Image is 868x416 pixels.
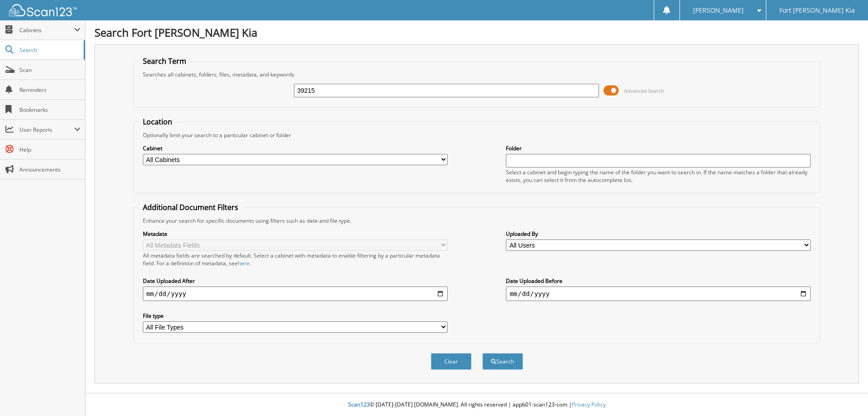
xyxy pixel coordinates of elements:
label: Date Uploaded Before [506,277,811,285]
img: scan123-logo-white.svg [9,4,77,16]
input: end [506,287,811,301]
span: Announcements [19,166,80,173]
div: © [DATE]-[DATE] [DOMAIN_NAME]. All rights reserved | appb01-scan123-com | [85,394,868,416]
input: start [143,287,448,301]
button: Search [482,353,523,370]
span: User Reports [19,126,74,134]
span: Search [19,46,79,54]
span: Fort [PERSON_NAME] Kia [779,8,855,13]
label: File type [143,312,448,320]
div: All metadata fields are searched by default. Select a cabinet with metadata to enable filtering b... [143,252,448,267]
h1: Search Fort [PERSON_NAME] Kia [94,25,859,40]
button: Clear [431,353,472,370]
legend: Search Term [138,56,191,66]
div: Enhance your search for specific documents using filters such as date and file type. [138,217,816,225]
label: Metadata [143,230,448,238]
span: Scan [19,66,80,74]
span: Cabinets [19,26,74,34]
label: Folder [506,144,811,152]
legend: Additional Document Filters [138,202,243,212]
span: Scan123 [348,401,370,408]
a: Privacy Policy [572,401,606,408]
label: Cabinet [143,144,448,152]
span: [PERSON_NAME] [693,8,744,13]
div: Select a cabinet and begin typing the name of the folder you want to search in. If the name match... [506,168,811,184]
label: Uploaded By [506,230,811,238]
div: Searches all cabinets, folders, files, metadata, and keywords [138,71,816,78]
span: Reminders [19,86,80,94]
a: here [238,259,250,267]
span: Advanced Search [624,87,664,94]
legend: Location [138,117,177,127]
span: Bookmarks [19,106,80,114]
label: Date Uploaded After [143,277,448,285]
span: Help [19,146,80,153]
div: Optionally limit your search to a particular cabinet or folder [138,131,816,139]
